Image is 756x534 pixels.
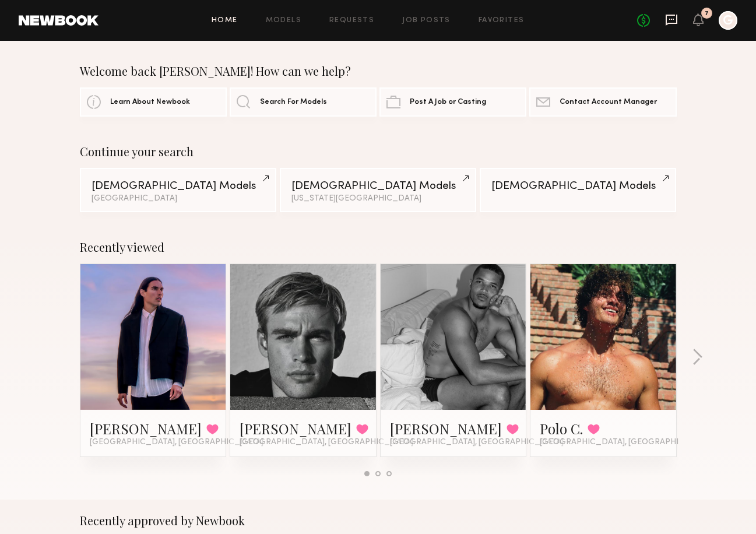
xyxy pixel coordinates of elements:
span: [GEOGRAPHIC_DATA], [GEOGRAPHIC_DATA] [240,438,413,447]
a: [DEMOGRAPHIC_DATA] Models[GEOGRAPHIC_DATA] [80,168,276,212]
a: Post A Job or Casting [379,87,526,117]
div: [GEOGRAPHIC_DATA] [92,195,265,203]
div: [US_STATE][GEOGRAPHIC_DATA] [291,195,465,203]
a: [PERSON_NAME] [390,419,502,438]
a: Home [212,17,238,24]
span: Post A Job or Casting [410,99,486,106]
a: Learn About Newbook [80,87,227,117]
a: Contact Account Manager [529,87,676,117]
div: Continue your search [80,145,677,159]
a: [PERSON_NAME] [90,419,202,438]
a: Search For Models [230,87,377,117]
a: Job Posts [402,17,451,24]
span: [GEOGRAPHIC_DATA], [GEOGRAPHIC_DATA] [390,438,564,447]
div: Recently viewed [80,240,677,254]
div: Welcome back [PERSON_NAME]! How can we help? [80,64,677,78]
span: Contact Account Manager [560,99,657,106]
a: [DEMOGRAPHIC_DATA] Models[US_STATE][GEOGRAPHIC_DATA] [280,168,476,212]
span: Learn About Newbook [110,99,190,106]
div: 7 [705,10,709,17]
a: [PERSON_NAME] [240,419,351,438]
a: Polo C. [540,419,583,438]
span: [GEOGRAPHIC_DATA], [GEOGRAPHIC_DATA] [90,438,263,447]
div: Recently approved by Newbook [80,514,677,528]
a: [DEMOGRAPHIC_DATA] Models [480,168,676,212]
span: Search For Models [260,99,327,106]
div: [DEMOGRAPHIC_DATA] Models [291,181,465,192]
a: Models [266,17,301,24]
a: G [719,11,737,30]
div: [DEMOGRAPHIC_DATA] Models [92,181,265,192]
a: Requests [329,17,374,24]
div: [DEMOGRAPHIC_DATA] Models [491,181,664,192]
a: Favorites [479,17,525,24]
span: [GEOGRAPHIC_DATA], [GEOGRAPHIC_DATA] [540,438,713,447]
